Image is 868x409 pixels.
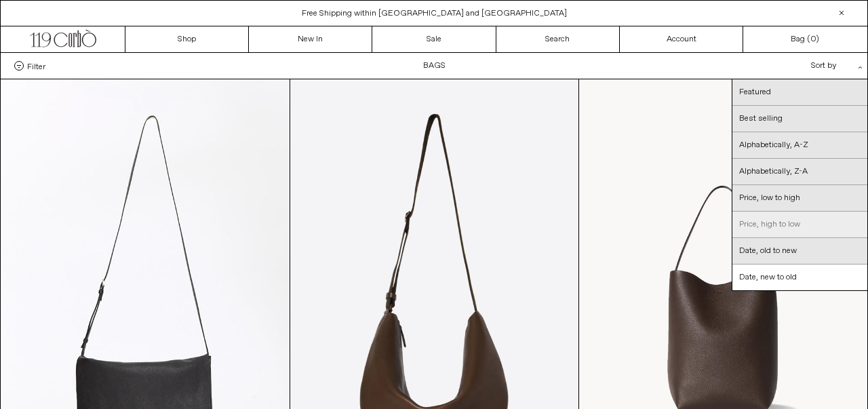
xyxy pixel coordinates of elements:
div: Sort by [732,53,854,79]
a: Featured [732,79,867,106]
a: Best selling [732,106,867,132]
a: Date, new to old [732,265,867,290]
a: Alphabetically, A-Z [732,132,867,159]
a: New In [249,26,372,52]
a: Search [496,26,620,52]
a: Free Shipping within [GEOGRAPHIC_DATA] and [GEOGRAPHIC_DATA] [302,8,567,19]
a: Sale [372,26,496,52]
a: Price, low to high [732,185,867,212]
a: Account [620,26,743,52]
a: Shop [125,26,249,52]
a: Alphabetically, Z-A [732,159,867,185]
span: 0 [810,34,816,45]
a: Bag () [743,26,867,52]
span: ) [810,33,819,45]
a: Price, high to low [732,212,867,238]
a: Date, old to new [732,238,867,265]
span: Filter [27,61,45,71]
